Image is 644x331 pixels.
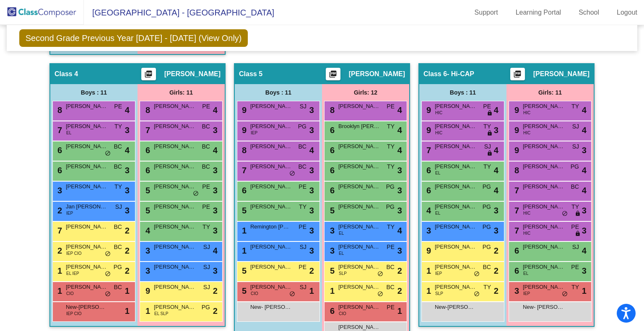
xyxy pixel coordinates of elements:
span: 2 [397,264,402,277]
span: 9 [512,105,519,115]
span: 6 [328,146,335,155]
span: TY [387,142,395,151]
span: 4 [424,206,431,215]
span: TY [571,203,579,211]
span: 6 [328,166,335,175]
span: do_not_disturb_alt [377,271,383,277]
span: 6 [240,186,247,195]
span: PG [483,203,491,211]
span: SJ [300,243,306,251]
span: 1 [240,246,247,255]
span: 6 [143,146,150,155]
span: IEP CIO [66,250,82,257]
span: 3 [582,204,587,217]
span: [PERSON_NAME] [523,122,565,131]
span: 3 [328,226,335,235]
span: BC [387,283,395,292]
span: BC [202,162,210,171]
span: EL [435,170,440,176]
span: 5 [240,286,247,295]
span: [PERSON_NAME] Bin [PERSON_NAME] [250,102,292,110]
span: 7 [143,126,150,135]
span: 6 [328,126,335,135]
span: HIC [435,130,442,136]
span: 7 [424,146,431,155]
span: 2 [494,244,499,257]
span: 2 [125,224,130,237]
span: [PERSON_NAME] [533,70,589,78]
span: 4 [582,124,587,136]
span: 1 [240,226,247,235]
span: 2 [309,264,314,277]
span: [PERSON_NAME] [349,70,405,78]
span: [PERSON_NAME] [154,283,196,291]
span: Class 5 [239,70,262,78]
span: HIC [523,210,530,216]
span: PE [202,203,210,211]
span: 5 [240,266,247,275]
span: do_not_disturb_alt [105,150,111,157]
span: 6 [424,166,431,175]
span: [PERSON_NAME] [154,102,196,110]
span: 6 [512,246,519,255]
span: SJ [572,122,579,131]
span: [PERSON_NAME] [435,122,477,131]
span: do_not_disturb_alt [193,190,199,197]
span: EL [435,210,440,216]
span: 3 [309,224,314,237]
span: 6 [328,186,335,195]
span: SLP [435,290,443,297]
span: TY [114,122,122,131]
span: BC [114,243,122,251]
div: Boys : 11 [235,84,322,101]
span: 7 [512,206,519,215]
span: IEP [435,270,442,277]
span: PG [571,162,579,171]
span: BC [114,223,122,231]
span: PE [202,102,210,111]
span: [PERSON_NAME] [338,243,380,251]
span: 4 [309,144,314,157]
span: 3 [309,164,314,177]
span: 3 [582,264,587,277]
span: BC [571,182,579,191]
span: 6 [424,186,431,195]
span: [PERSON_NAME] [338,102,380,110]
span: 9 [424,246,431,255]
span: [PERSON_NAME] [66,102,108,110]
span: 3 [309,124,314,136]
span: 7 [55,126,62,135]
span: PG [483,243,491,251]
span: SJ [115,203,122,211]
div: Boys : 11 [50,84,138,101]
span: 9 [240,105,247,115]
span: [PERSON_NAME] [523,162,565,171]
span: PE [299,223,306,231]
span: 3 [125,184,130,197]
span: 6 [143,166,150,175]
span: 8 [512,166,519,175]
span: 5 [240,206,247,215]
span: [PERSON_NAME] [523,182,565,191]
span: 3 [143,266,150,275]
mat-icon: picture_as_pdf [328,70,338,82]
span: BC [202,122,210,131]
span: lock [575,231,581,237]
span: 4 [582,244,587,257]
span: 3 [424,226,431,235]
span: [PERSON_NAME] [338,182,380,191]
span: 2 [397,285,402,297]
span: 4 [125,104,130,116]
span: [PERSON_NAME] [338,223,380,231]
span: PG [483,223,491,231]
span: [PERSON_NAME] [435,223,477,231]
span: SJ [203,263,210,272]
span: [PERSON_NAME] [523,102,565,110]
span: 8 [143,105,150,115]
span: PE [571,223,579,231]
span: SLP [339,270,347,277]
span: lock [487,130,493,137]
span: 2 [125,264,130,277]
span: [PERSON_NAME] [250,243,292,251]
span: [PERSON_NAME] [66,162,108,171]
